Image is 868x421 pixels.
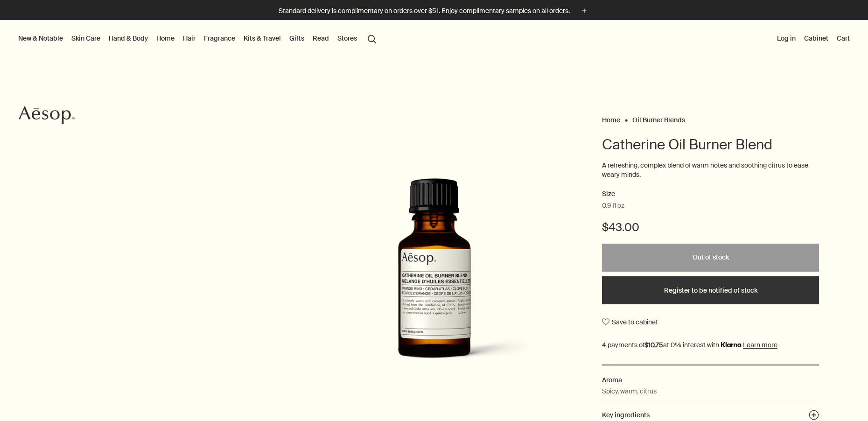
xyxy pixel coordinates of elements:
[107,32,150,44] a: Hand & Body
[279,6,589,16] button: Standard delivery is complimentary on orders over $51. Enjoy complimentary samples on all orders.
[16,104,77,129] a: Aesop
[602,386,657,396] p: Spicy, warm, citrus
[602,201,624,210] span: 0.9 fl oz
[775,20,852,57] nav: supplementary
[602,116,620,120] a: Home
[19,106,75,125] svg: Aesop
[331,178,537,379] img: Catherine Oil Burner Blend in amber glass bottle
[602,161,819,179] p: A refreshing, complex blend of warm notes and soothing citrus to ease weary minds.
[775,32,798,44] button: Log in
[154,32,176,44] a: Home
[802,32,830,44] a: Cabinet
[364,29,380,47] button: Open search
[181,32,197,44] a: Hair
[602,189,819,200] h2: Size
[242,32,283,44] a: Kits & Travel
[70,32,102,44] a: Skin Care
[602,220,639,235] span: $43.00
[632,116,685,120] a: Oil Burner Blends
[336,32,359,44] button: Stores
[279,6,570,16] p: Standard delivery is complimentary on orders over $51. Enjoy complimentary samples on all orders.
[287,32,306,44] a: Gifts
[602,314,658,330] button: Save to cabinet
[602,135,819,154] h1: Catherine Oil Burner Blend
[311,32,331,44] a: Read
[602,375,819,385] h2: Aroma
[835,32,852,44] button: Cart
[202,32,237,44] a: Fragrance
[602,411,650,419] span: Key ingredients
[16,32,65,44] button: New & Notable
[16,20,380,57] nav: primary
[602,276,819,304] button: Register to be notified of stock
[602,244,819,272] button: Out of stock - $43.00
